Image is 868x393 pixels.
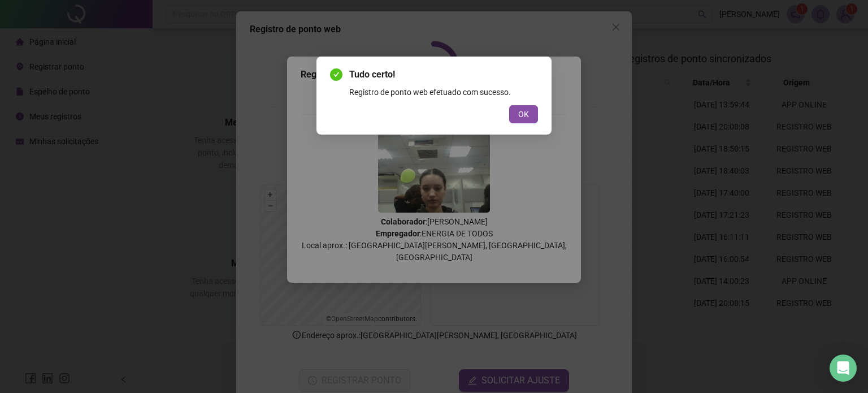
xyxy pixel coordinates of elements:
[349,86,538,98] div: Registro de ponto web efetuado com sucesso.
[509,105,538,123] button: OK
[830,355,857,382] div: Open Intercom Messenger
[349,68,538,81] span: Tudo certo!
[330,68,342,81] span: check-circle
[518,108,529,120] span: OK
